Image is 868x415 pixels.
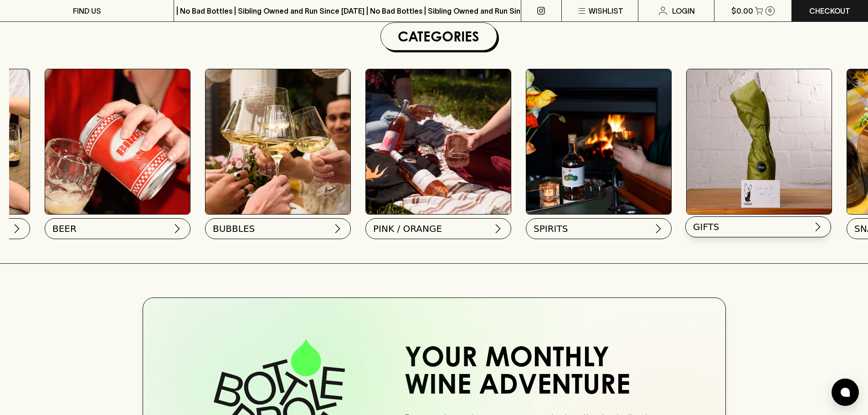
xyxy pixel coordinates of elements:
[366,69,511,214] img: gospel_collab-2 1
[768,8,772,13] p: 0
[205,218,351,239] button: BUBBLES
[373,222,442,235] span: PINK / ORANGE
[11,223,22,234] img: chevron-right.svg
[687,69,832,214] img: GIFT WRA-16 1
[205,69,350,214] img: 2022_Festive_Campaign_INSTA-16 1
[589,5,623,16] p: Wishlist
[73,5,101,16] p: FIND US
[534,222,568,235] span: SPIRITS
[45,69,190,214] img: BIRRA_GOOD-TIMES_INSTA-2 1/optimise?auth=Mjk3MjY0ODMzMw__
[693,220,719,233] span: GIFTS
[493,223,503,234] img: chevron-right.svg
[332,223,343,234] img: chevron-right.svg
[841,388,850,397] img: bubble-icon
[672,5,695,16] p: Login
[526,69,671,214] img: gospel_collab-2 1
[365,218,511,239] button: PINK / ORANGE
[812,221,823,232] img: chevron-right.svg
[685,216,831,237] button: GIFTS
[213,222,255,235] span: BUBBLES
[45,218,190,239] button: BEER
[526,218,672,239] button: SPIRITS
[653,223,664,234] img: chevron-right.svg
[731,5,753,16] p: $0.00
[385,26,493,46] h1: Categories
[172,223,183,234] img: chevron-right.svg
[52,222,77,235] span: BEER
[809,5,850,16] p: Checkout
[405,346,667,401] h2: Your Monthly Wine Adventure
